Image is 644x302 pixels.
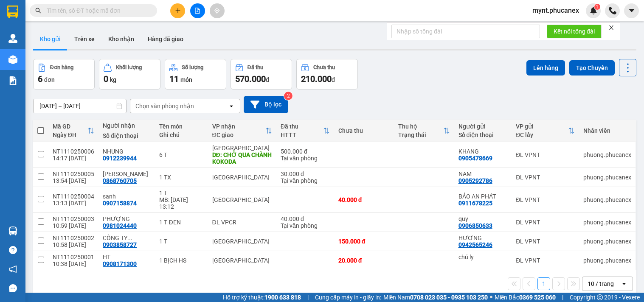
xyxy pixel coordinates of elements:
[180,76,192,83] span: món
[516,196,575,203] div: ĐL VPNT
[588,280,614,288] div: 10 / trang
[569,60,615,75] button: Tạo Chuyến
[9,284,17,292] span: message
[9,246,17,254] span: question-circle
[608,25,614,31] span: close
[281,171,330,177] div: 30.000 đ
[103,254,151,260] div: HT
[562,293,563,302] span: |
[338,238,390,245] div: 150.000 đ
[159,151,203,158] div: 6 T
[7,6,18,18] img: logo-vxr
[583,219,631,226] div: phuong.phucanex
[228,103,235,109] svg: open
[50,64,73,70] div: Đơn hàng
[583,151,631,158] div: phuong.phucanex
[103,260,137,267] div: 0908171300
[67,29,101,49] button: Trên xe
[212,219,273,226] div: ĐL VPCR
[554,27,595,36] span: Kết nối tổng đài
[313,64,335,70] div: Chưa thu
[516,123,568,130] div: VP gửi
[597,294,603,300] span: copyright
[159,123,203,130] div: Tên món
[159,196,203,210] div: MB: 11/10/25 13:12
[48,120,98,142] th: Toggle SortBy
[99,59,160,89] button: Khối lượng0kg
[583,238,631,245] div: phuong.phucanex
[103,177,137,184] div: 0868760705
[281,148,330,155] div: 500.000 đ
[223,293,301,302] span: Hỗ trợ kỹ thuật:
[410,294,488,301] strong: 0708 023 035 - 0935 103 250
[458,123,508,130] div: Người gửi
[338,257,390,264] div: 20.000 đ
[103,235,151,241] div: CÔNG TY CANNZY
[590,7,597,14] img: icon-new-feature
[516,238,575,245] div: ĐL VPNT
[210,3,225,18] button: aim
[516,151,575,158] div: ĐL VPNT
[8,226,17,235] img: warehouse-icon
[53,200,94,207] div: 13:13 [DATE]
[512,120,579,142] th: Toggle SortBy
[194,8,200,14] span: file-add
[458,148,508,155] div: KHANG
[169,74,179,84] span: 11
[307,293,309,302] span: |
[338,127,390,134] div: Chưa thu
[53,148,94,155] div: NT1110250006
[458,215,508,222] div: quy
[458,131,508,138] div: Số điện thoại
[53,235,94,241] div: NT1110250002
[621,280,627,287] svg: open
[583,196,631,203] div: phuong.phucanex
[458,241,492,248] div: 0942565246
[175,8,181,14] span: plus
[394,120,454,142] th: Toggle SortBy
[159,238,203,245] div: 1 T
[281,123,323,130] div: Đã thu
[583,257,631,264] div: phuong.phucanex
[53,241,94,248] div: 10:58 [DATE]
[628,7,636,14] span: caret-down
[537,277,550,290] button: 1
[101,29,141,49] button: Kho nhận
[182,64,203,70] div: Số lượng
[34,99,126,113] input: Select a date range.
[103,215,151,222] div: PHƯỢNG
[103,193,151,200] div: sanh
[398,123,443,130] div: Thu hộ
[596,4,599,10] span: 1
[519,294,556,301] strong: 0369 525 060
[103,122,151,129] div: Người nhận
[281,131,323,138] div: HTTT
[332,76,335,83] span: đ
[281,177,330,184] div: Tại văn phòng
[526,5,586,16] span: mynt.phucanex
[159,174,203,181] div: 1 TX
[458,193,508,200] div: BẢO AN PHÁT
[8,76,17,85] img: solution-icon
[103,132,151,139] div: Số điện thoại
[458,200,492,207] div: 0911678225
[212,196,273,203] div: [GEOGRAPHIC_DATA]
[458,177,492,184] div: 0905292786
[53,260,94,267] div: 10:38 [DATE]
[495,293,556,302] span: Miền Bắc
[214,8,220,14] span: aim
[53,155,94,162] div: 14:17 [DATE]
[208,120,277,142] th: Toggle SortBy
[458,171,508,177] div: NAM
[244,96,288,113] button: Bộ lọc
[104,74,108,84] span: 0
[8,34,17,43] img: warehouse-icon
[516,257,575,264] div: ĐL VPNT
[583,127,631,134] div: Nhân viên
[53,131,87,138] div: Ngày ĐH
[458,235,508,241] div: HƯƠNG
[35,8,41,14] span: search
[103,241,137,248] div: 0903858727
[44,76,55,83] span: đơn
[38,74,42,84] span: 6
